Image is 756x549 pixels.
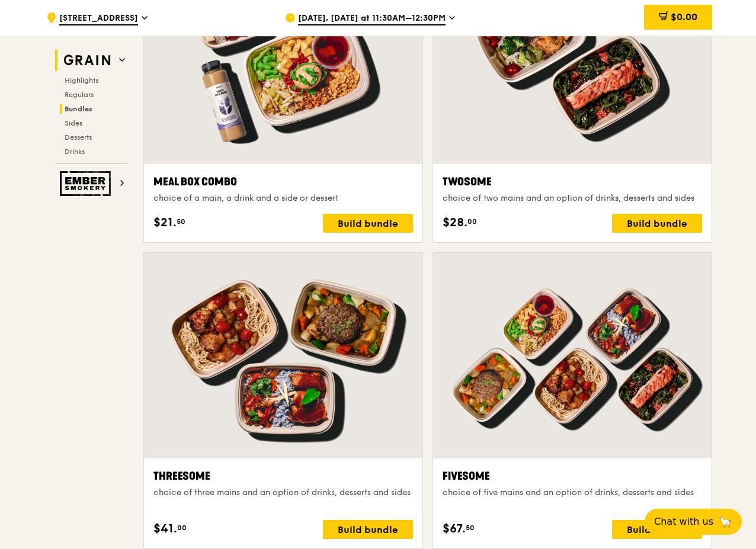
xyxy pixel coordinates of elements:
[612,214,702,233] div: Build bundle
[466,523,475,532] span: 50
[443,468,702,484] div: Fivesome
[177,523,187,532] span: 00
[443,214,467,232] span: $28.
[654,515,713,529] span: Chat with us
[60,171,114,196] img: Ember Smokery web logo
[323,214,413,233] div: Build bundle
[65,133,92,142] span: Desserts
[443,174,702,190] div: Twosome
[443,192,702,204] div: choice of two mains and an option of drinks, desserts and sides
[298,12,446,25] span: [DATE], [DATE] at 11:30AM–12:30PM
[443,487,702,499] div: choice of five mains and an option of drinks, desserts and sides
[443,520,466,538] span: $67.
[65,147,85,156] span: Drinks
[59,12,138,25] span: [STREET_ADDRESS]
[177,217,185,226] span: 50
[60,50,114,71] img: Grain web logo
[65,76,98,85] span: Highlights
[467,217,477,226] span: 00
[153,214,177,232] span: $21.
[645,509,742,535] button: Chat with us🦙
[612,520,702,539] div: Build bundle
[153,468,413,484] div: Threesome
[153,192,413,204] div: choice of a main, a drink and a side or dessert
[153,520,177,538] span: $41.
[323,520,413,539] div: Build bundle
[671,11,697,23] span: $0.00
[65,119,82,127] span: Sides
[153,174,413,190] div: Meal Box Combo
[65,91,94,99] span: Regulars
[718,515,732,529] span: 🦙
[65,105,92,113] span: Bundles
[153,487,413,499] div: choice of three mains and an option of drinks, desserts and sides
